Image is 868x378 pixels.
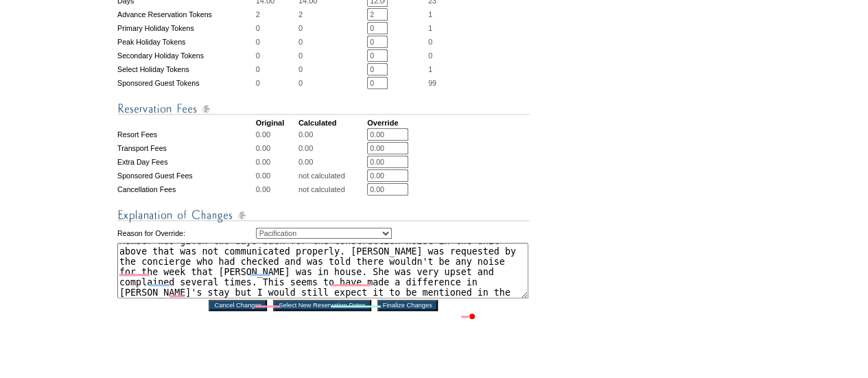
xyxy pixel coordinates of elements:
[298,183,366,196] td: not calculated
[298,142,366,154] td: 0.00
[256,119,297,127] td: Original
[256,36,297,48] td: 0
[117,8,255,21] td: Advance Reservation Tokens
[117,100,529,117] img: Reservation Fees
[117,77,255,89] td: Sponsored Guest Tokens
[273,300,371,311] input: Select New Reservation Dates
[256,128,297,141] td: 0.00
[256,22,297,34] td: 0
[298,22,366,34] td: 0
[117,156,255,168] td: Extra Day Fees
[428,65,432,73] span: 1
[117,128,255,141] td: Resort Fees
[117,142,255,154] td: Transport Fees
[428,79,436,87] span: 99
[256,156,297,168] td: 0.00
[117,243,528,298] textarea: To enrich screen reader interactions, please activate Accessibility in Grammarly extension settings
[298,169,366,182] td: not calculated
[298,156,366,168] td: 0.00
[428,51,432,60] span: 0
[256,77,297,89] td: 0
[117,169,255,182] td: Sponsored Guest Fees
[256,183,297,196] td: 0.00
[298,128,366,141] td: 0.00
[298,49,366,62] td: 0
[428,38,432,46] span: 0
[428,10,432,19] span: 1
[298,36,366,48] td: 0
[117,36,255,48] td: Peak Holiday Tokens
[298,119,366,127] td: Calculated
[377,300,438,311] input: Finalize Changes
[367,119,427,127] td: Override
[117,63,255,75] td: Select Holiday Tokens
[298,77,366,89] td: 0
[117,225,255,241] td: Reason for Override:
[298,63,366,75] td: 0
[117,206,529,224] img: Explanation of Changes
[256,169,297,182] td: 0.00
[298,8,366,21] td: 2
[256,49,297,62] td: 0
[256,8,297,21] td: 2
[256,63,297,75] td: 0
[117,49,255,62] td: Secondary Holiday Tokens
[117,22,255,34] td: Primary Holiday Tokens
[209,300,267,311] input: Cancel Changes
[256,142,297,154] td: 0.00
[428,24,432,32] span: 1
[117,183,255,196] td: Cancellation Fees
